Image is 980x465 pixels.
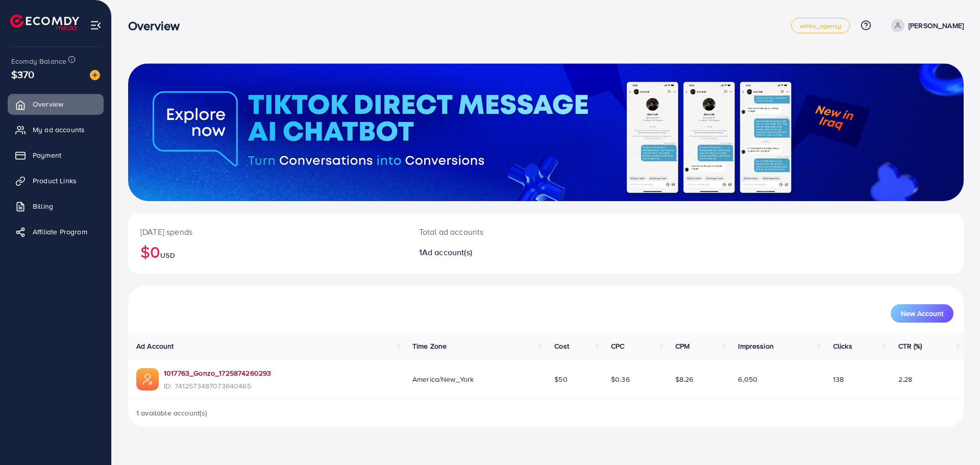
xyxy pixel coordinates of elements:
[891,304,953,323] button: New Account
[8,222,104,242] a: Affiliate Program
[791,18,850,33] a: white_agency
[160,250,175,260] span: USD
[898,341,922,351] span: CTR (%)
[33,227,87,237] span: Affiliate Program
[136,341,174,351] span: Ad Account
[8,170,104,191] a: Product Links
[422,247,472,258] span: Ad account(s)
[8,94,104,114] a: Overview
[128,18,188,33] h3: Overview
[800,22,841,29] span: white_agency
[901,310,943,317] span: New Account
[8,119,104,140] a: My ad accounts
[675,374,694,384] span: $8.26
[10,14,79,30] img: logo
[554,374,567,384] span: $50
[937,419,972,457] iframe: Chat
[8,145,104,165] a: Payment
[738,341,774,351] span: Impression
[136,368,159,390] img: ic-ads-acc.e4c84228.svg
[887,19,964,32] a: [PERSON_NAME]
[90,70,100,80] img: image
[33,125,85,135] span: My ad accounts
[136,408,208,418] span: 1 available account(s)
[8,196,104,216] a: Billing
[738,374,757,384] span: 6,050
[164,381,271,391] span: ID: 7412573487073640465
[554,341,569,351] span: Cost
[412,341,447,351] span: Time Zone
[33,176,77,186] span: Product Links
[33,201,53,211] span: Billing
[33,99,63,109] span: Overview
[675,341,690,351] span: CPM
[164,368,271,378] a: 1017763_Gonzo_1725874260293
[611,341,624,351] span: CPC
[11,67,35,82] span: $370
[412,374,474,384] span: America/New_York
[909,19,964,32] p: [PERSON_NAME]
[833,374,844,384] span: 138
[833,341,852,351] span: Clicks
[140,242,395,261] h2: $0
[11,56,66,66] span: Ecomdy Balance
[898,374,913,384] span: 2.28
[611,374,630,384] span: $0.36
[90,19,102,31] img: menu
[33,150,61,160] span: Payment
[419,226,603,238] p: Total ad accounts
[419,248,603,257] h2: 1
[140,226,395,238] p: [DATE] spends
